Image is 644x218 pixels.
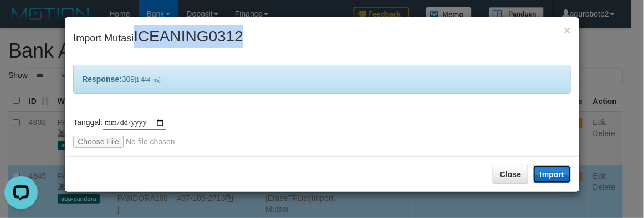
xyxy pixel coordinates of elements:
[564,24,571,36] button: Close
[73,116,571,148] div: Tanggal:
[493,165,528,184] button: Close
[73,33,243,44] span: Import Mutasi
[564,24,571,37] span: ×
[134,28,243,45] span: ICEANING0312
[533,165,571,183] button: Import
[73,65,571,94] div: 309
[4,4,38,38] button: Open LiveChat chat widget
[82,75,122,84] b: Response:
[135,77,161,83] span: [1,444 ms]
